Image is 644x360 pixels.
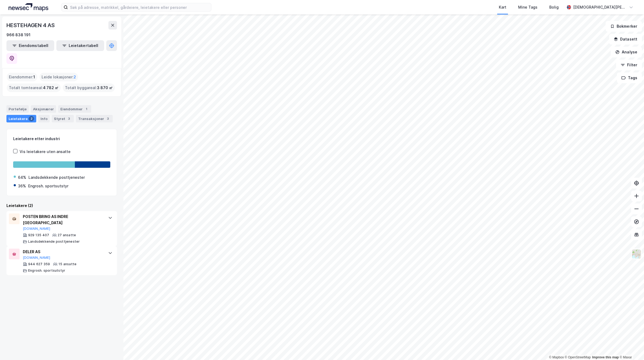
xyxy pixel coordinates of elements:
[28,262,50,266] div: 944 627 359
[13,136,110,142] div: Leietakere etter industri
[63,83,115,92] div: Totalt byggareal :
[18,174,26,181] div: 64%
[58,262,76,266] div: 15 ansatte
[6,40,54,51] button: Eiendomstabell
[105,116,111,121] div: 3
[28,183,68,189] div: Engrosh. sportsutstyr
[23,213,103,226] div: POSTEN BRING AS INDRE [GEOGRAPHIC_DATA]
[549,355,564,359] a: Mapbox
[6,32,31,38] div: 966 838 191
[6,105,29,113] div: Portefølje
[52,115,74,122] div: Styret
[7,73,37,81] div: Eiendommer :
[84,106,89,112] div: 1
[38,115,50,122] div: Info
[518,4,537,10] div: Mine Tags
[6,115,36,122] div: Leietakere
[592,355,619,359] a: Improve this map
[606,21,642,32] button: Bokmerker
[43,85,58,91] span: 4 782 ㎡
[66,116,72,121] div: 3
[549,4,559,10] div: Bolig
[58,105,91,113] div: Eiendommer
[76,115,113,122] div: Transaksjoner
[573,4,627,10] div: [DEMOGRAPHIC_DATA][PERSON_NAME]
[616,60,642,70] button: Filter
[565,355,591,359] a: OpenStreetMap
[23,227,50,231] button: [DOMAIN_NAME]
[28,233,49,237] div: 929 135 407
[28,174,85,181] div: Landsdekkende posttjenester
[6,21,56,30] div: HESTEHAGEN 4 AS
[31,105,56,113] div: Aksjonærer
[28,268,65,273] div: Engrosh. sportsutstyr
[23,256,50,260] button: [DOMAIN_NAME]
[33,74,35,80] span: 1
[9,3,48,11] img: logo.a4113a55bc3d86da70a041830d287a7e.svg
[20,148,71,155] div: Vis leietakere uten ansatte
[97,85,113,91] span: 3 870 ㎡
[74,74,76,80] span: 2
[29,116,34,121] div: 2
[609,34,642,45] button: Datasett
[68,3,211,11] input: Søk på adresse, matrikkel, gårdeiere, leietakere eller personer
[23,249,103,255] div: DELER AS
[6,202,117,209] div: Leietakere (2)
[18,183,26,189] div: 36%
[611,47,642,57] button: Analyse
[28,239,80,244] div: Landsdekkende posttjenester
[499,4,506,10] div: Kart
[56,40,104,51] button: Leietakertabell
[39,73,78,81] div: Leide lokasjoner :
[7,83,61,92] div: Totalt tomteareal :
[58,233,76,237] div: 27 ansatte
[617,72,642,83] button: Tags
[631,249,642,259] img: Z
[617,334,644,360] iframe: Chat Widget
